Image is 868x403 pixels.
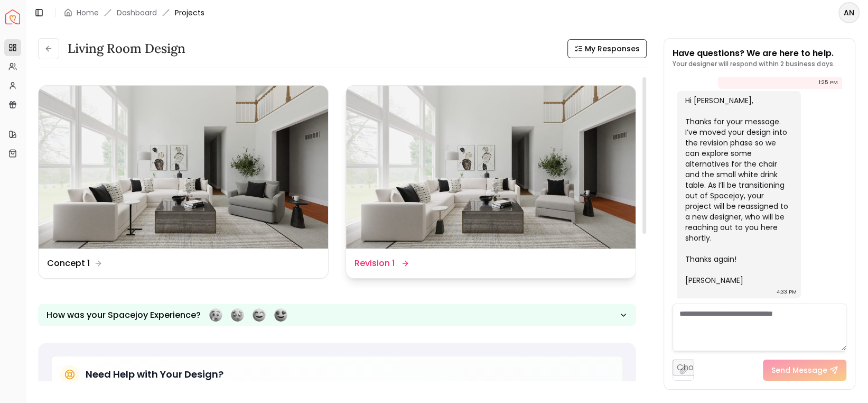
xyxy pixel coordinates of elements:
div: Hi [PERSON_NAME], Thanks for your message. I’ve moved your design into the revision phase so we c... [685,95,790,286]
div: 4:33 PM [777,287,797,297]
h3: Living Room Design [68,40,185,57]
h5: Need Help with Your Design? [86,367,223,382]
span: Projects [175,7,204,18]
img: Concept 1 [39,86,328,249]
dd: Concept 1 [47,257,90,270]
a: Spacejoy [5,10,20,24]
p: Have questions? We are here to help. [673,47,834,60]
button: My Responses [567,39,647,58]
a: Dashboard [117,7,157,18]
p: Your designer will respond within 2 business days. [673,60,834,68]
span: AN [839,3,858,22]
img: Spacejoy Logo [5,10,20,24]
button: AN [838,2,860,23]
nav: breadcrumb [64,7,204,18]
img: Revision 1 [346,86,636,249]
a: Revision 1Revision 1 [346,85,636,279]
button: How was your Spacejoy Experience?Feeling terribleFeeling badFeeling goodFeeling awesome [38,304,636,326]
p: How was your Spacejoy Experience? [46,309,201,322]
a: Concept 1Concept 1 [38,85,329,279]
span: My Responses [585,43,640,54]
dd: Revision 1 [354,257,395,270]
div: 1:25 PM [819,77,838,88]
a: Home [77,7,99,18]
